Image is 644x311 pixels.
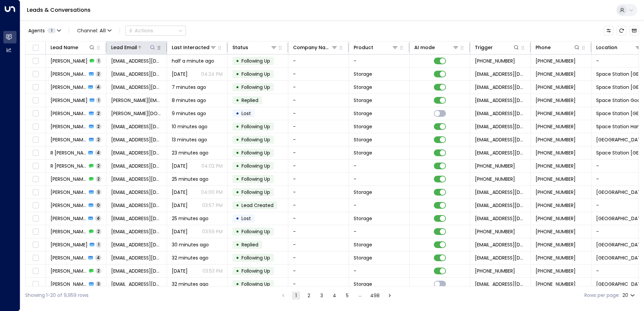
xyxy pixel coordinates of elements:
[241,84,270,91] span: Following Up
[288,107,349,120] td: -
[31,70,40,78] span: Toggle select row
[536,163,576,169] span: +447914950345
[51,110,87,117] span: Tracy Day
[125,26,186,36] button: Actions
[279,291,394,300] nav: pagination navigation
[31,123,40,131] span: Toggle select row
[172,254,208,261] span: 32 minutes ago
[349,225,410,238] td: -
[369,291,381,300] button: Go to page 498
[96,268,101,274] span: 2
[288,265,349,277] td: -
[51,254,86,261] span: Shikhar Wahi
[241,149,270,156] span: Following Up
[111,163,162,169] span: rowaninlondon@yahoo.co.uk
[475,268,515,274] span: +447774798007
[51,123,87,130] span: Emmanuel Symple
[236,121,239,132] div: •
[288,278,349,290] td: -
[241,136,270,143] span: Following Up
[111,123,162,130] span: emsnumuah@gmail.com
[414,43,435,51] div: AI mode
[51,281,87,287] span: Jane Yeo
[111,215,162,222] span: owenturk97@gmail.com
[288,68,349,80] td: -
[354,71,372,77] span: Storage
[31,109,40,118] span: Toggle select row
[288,160,349,172] td: -
[172,189,188,196] span: Aug 27, 2025
[536,281,576,287] span: +447715549804
[288,81,349,94] td: -
[95,255,101,261] span: 4
[475,189,526,196] span: leads@space-station.co.uk
[95,84,101,90] span: 4
[111,110,162,117] span: tracy.clare.day@gmail.com
[236,239,239,250] div: •
[475,43,520,51] div: Trigger
[354,123,372,130] span: Storage
[172,281,208,287] span: 32 minutes ago
[172,97,206,104] span: 8 minutes ago
[27,6,91,14] a: Leads & Conversations
[95,215,101,221] span: 4
[51,71,87,77] span: Jamel Clarke
[293,43,338,51] div: Company Name
[236,108,239,119] div: •
[475,163,515,169] span: +447914950345
[172,110,206,117] span: 9 minutes ago
[111,84,162,91] span: Hrwood1983@gmail.com
[51,215,86,222] span: Owen Turk
[475,58,515,64] span: +447397864101
[475,136,526,143] span: leads@space-station.co.uk
[172,241,209,248] span: 30 minutes ago
[475,176,515,182] span: +447946399933
[354,189,372,196] span: Storage
[51,228,87,235] span: Owen Turk
[51,268,87,274] span: Shikhar Wahi
[536,254,576,261] span: +447774798007
[51,189,87,196] span: Kara Kaur
[288,225,349,238] td: -
[354,281,372,287] span: Storage
[241,123,270,130] span: Following Up
[25,26,63,35] button: Agents1
[31,280,40,288] span: Toggle select row
[236,226,239,237] div: •
[354,84,372,91] span: Storage
[536,43,580,51] div: Phone
[51,58,88,64] span: Jamel Clarke
[343,291,351,300] button: Go to page 5
[96,242,101,247] span: 1
[354,136,372,143] span: Storage
[96,124,101,129] span: 2
[74,26,114,35] button: Channel:All
[475,254,526,261] span: leads@space-station.co.uk
[536,189,576,196] span: +447946399933
[111,241,162,248] span: damob73@yahoo.co.uk
[236,147,239,159] div: •
[96,229,101,234] span: 2
[536,176,576,182] span: +447946399933
[475,149,526,156] span: leads@space-station.co.uk
[536,58,576,64] span: +447397864101
[330,291,339,300] button: Go to page 4
[172,149,208,156] span: 23 minutes ago
[596,43,641,51] div: Location
[536,123,576,130] span: +447438618417
[172,176,208,182] span: 25 minutes ago
[241,176,270,182] span: Following Up
[318,291,326,300] button: Go to page 3
[51,136,87,143] span: Mia Barrett-Gray
[96,58,101,64] span: 1
[288,212,349,225] td: -
[536,97,576,104] span: +447846445943
[96,189,101,195] span: 3
[111,43,137,51] div: Lead Email
[51,84,86,91] span: Hannah Mercer
[241,110,251,117] span: Lost
[51,202,87,209] span: Kara Kaur
[111,254,162,261] span: wahishikhar@gmail.com
[288,173,349,185] td: -
[31,136,40,144] span: Toggle select row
